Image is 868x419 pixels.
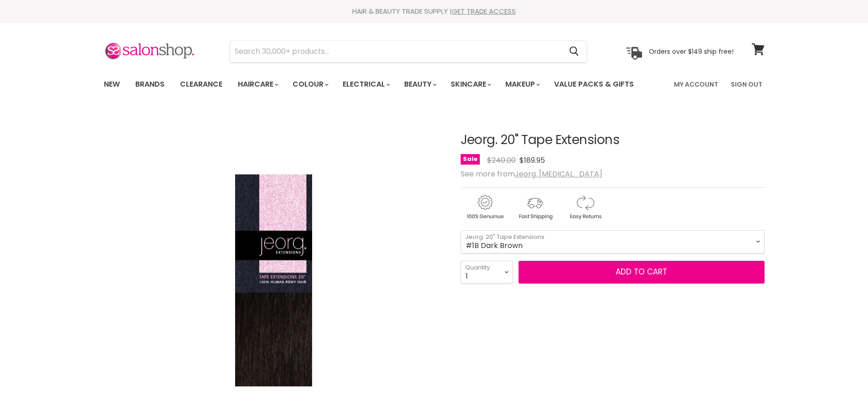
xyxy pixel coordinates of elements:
nav: Main [92,71,776,98]
a: Value Packs & Gifts [547,75,641,94]
img: genuine.gif [461,193,509,221]
span: $240.00 [487,155,516,166]
ul: Main menu [97,71,655,98]
p: Orders over $149 ship free! [649,47,734,55]
a: Colour [286,75,334,94]
a: GET TRADE ACCESS [452,6,516,16]
form: Product [230,41,587,62]
img: returns.gif [561,193,609,221]
a: Makeup [498,75,545,94]
a: New [97,75,127,94]
a: Sign Out [725,75,768,94]
span: Sale [461,154,480,165]
span: $189.95 [519,155,545,166]
a: Clearance [173,75,229,94]
a: Brands [128,75,171,94]
select: Quantity [461,261,513,284]
a: Beauty [397,75,442,94]
span: See more from [461,169,602,179]
span: Add to cart [616,266,667,277]
img: Jeorg. 20" Tape Extensions [194,160,354,400]
h1: Jeorg. 20" Tape Extensions [461,133,765,147]
input: Search [230,41,562,62]
a: Jeorg. [MEDICAL_DATA] [515,169,602,179]
button: Add to cart [519,261,765,284]
button: Search [562,41,586,62]
a: My Account [668,75,724,94]
div: HAIR & BEAUTY TRADE SUPPLY | [92,7,776,16]
a: Skincare [444,75,497,94]
a: Haircare [231,75,284,94]
img: shipping.gif [511,193,559,221]
a: Electrical [336,75,395,94]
